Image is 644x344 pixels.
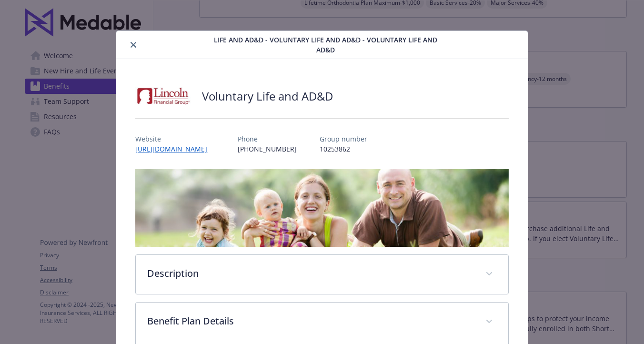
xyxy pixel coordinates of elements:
[320,134,367,144] p: Group number
[238,134,297,144] p: Phone
[135,134,215,144] p: Website
[238,144,297,154] p: [PHONE_NUMBER]
[136,303,508,342] div: Benefit Plan Details
[147,314,473,328] p: Benefit Plan Details
[136,255,508,294] div: Description
[128,39,139,51] button: close
[202,88,333,104] h2: Voluntary Life and AD&D
[135,144,215,153] a: [URL][DOMAIN_NAME]
[135,82,192,111] img: Lincoln Financial Group
[147,266,473,281] p: Description
[135,169,508,247] img: banner
[320,144,367,154] p: 10253862
[205,35,447,55] span: Life and AD&D - Voluntary Life and AD&D - Voluntary Life and AD&D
